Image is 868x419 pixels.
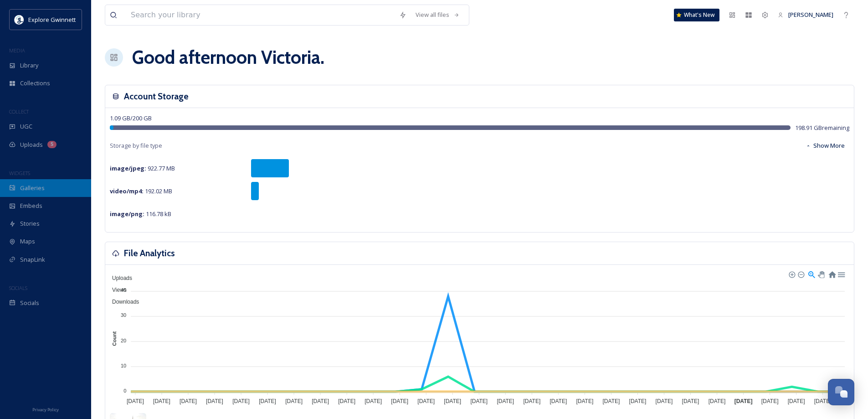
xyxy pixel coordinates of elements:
[797,271,804,277] div: Zoom Out
[773,6,838,24] a: [PERSON_NAME]
[20,219,40,228] span: Stories
[112,331,117,346] text: Count
[127,398,144,404] tspan: [DATE]
[814,398,832,404] tspan: [DATE]
[523,398,540,404] tspan: [DATE]
[123,388,126,393] tspan: 0
[110,164,146,172] strong: image/jpeg :
[9,47,25,54] span: MEDIA
[20,122,32,131] span: UGC
[734,398,753,404] tspan: [DATE]
[9,285,27,291] span: SOCIALS
[9,108,29,115] span: COLLECT
[206,398,223,404] tspan: [DATE]
[411,6,464,24] a: View all files
[444,398,461,404] tspan: [DATE]
[828,270,836,278] div: Reset Zoom
[110,210,171,218] span: 116.78 kB
[32,403,59,414] a: Privacy Policy
[470,398,488,404] tspan: [DATE]
[629,398,647,404] tspan: [DATE]
[110,164,175,172] span: 922.77 MB
[28,16,76,24] span: Explore Gwinnett
[807,270,815,278] div: Selection Zoom
[20,299,39,307] span: Socials
[801,137,849,155] button: Show More
[285,398,303,404] tspan: [DATE]
[818,271,823,277] div: Panning
[132,44,324,71] h1: Good afternoon Victoria .
[110,210,144,218] strong: image/png :
[124,247,175,260] h3: File Analytics
[788,10,833,19] span: [PERSON_NAME]
[828,379,854,405] button: Open Chat
[709,398,726,404] tspan: [DATE]
[121,287,126,293] tspan: 40
[391,398,408,404] tspan: [DATE]
[153,398,170,404] tspan: [DATE]
[124,90,189,103] h3: Account Storage
[110,141,162,150] span: Storage by file type
[110,114,152,122] span: 1.09 GB / 200 GB
[9,170,30,176] span: WIDGETS
[338,398,355,404] tspan: [DATE]
[788,271,795,277] div: Zoom In
[15,15,24,24] img: download.jpeg
[121,312,126,318] tspan: 30
[105,287,127,293] span: Views
[365,398,382,404] tspan: [DATE]
[20,61,38,70] span: Library
[121,363,126,368] tspan: 10
[312,398,329,404] tspan: [DATE]
[550,398,567,404] tspan: [DATE]
[126,5,395,25] input: Search your library
[259,398,276,404] tspan: [DATE]
[788,398,805,404] tspan: [DATE]
[795,124,849,132] span: 198.91 GB remaining
[20,79,50,88] span: Collections
[837,270,845,278] div: Menu
[105,275,132,281] span: Uploads
[110,187,172,195] span: 192.02 MB
[20,140,43,149] span: Uploads
[121,337,126,343] tspan: 20
[674,9,719,21] a: What's New
[682,398,699,404] tspan: [DATE]
[497,398,514,404] tspan: [DATE]
[180,398,197,404] tspan: [DATE]
[105,299,139,305] span: Downloads
[603,398,620,404] tspan: [DATE]
[20,202,42,210] span: Embeds
[20,237,35,246] span: Maps
[110,187,144,195] strong: video/mp4 :
[20,184,45,192] span: Galleries
[20,255,45,264] span: SnapLink
[232,398,250,404] tspan: [DATE]
[417,398,435,404] tspan: [DATE]
[656,398,673,404] tspan: [DATE]
[761,398,779,404] tspan: [DATE]
[47,141,56,148] div: 5
[576,398,594,404] tspan: [DATE]
[32,407,59,413] span: Privacy Policy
